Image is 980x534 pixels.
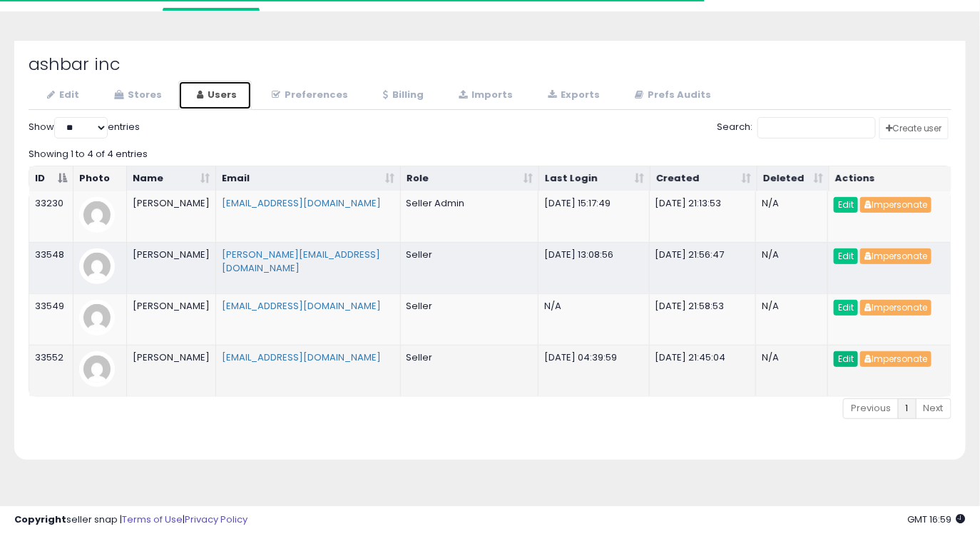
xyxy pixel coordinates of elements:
a: Billing [364,81,439,110]
td: N/A [756,242,828,293]
h2: ashbar inc [29,55,951,74]
td: Seller [401,293,539,345]
td: [DATE] 13:08:56 [539,242,649,293]
strong: Copyright [14,513,66,526]
a: Terms of Use [122,513,183,526]
td: [DATE] 15:17:49 [539,191,649,242]
a: Impersonate [860,301,931,314]
a: Imports [440,81,528,110]
img: profile [79,248,115,284]
td: N/A [539,293,649,345]
button: Impersonate [860,300,931,316]
th: Name: activate to sort column ascending [127,166,216,192]
a: Stores [96,81,177,110]
td: N/A [756,191,828,242]
th: Email: activate to sort column ascending [216,166,401,192]
td: Seller [401,242,539,293]
a: Impersonate [860,352,931,366]
th: Created: activate to sort column ascending [650,166,757,192]
a: Edit [834,300,858,316]
td: 33549 [29,293,73,345]
div: seller snap | | [14,513,247,527]
a: Next [916,398,951,419]
a: [PERSON_NAME][EMAIL_ADDRESS][DOMAIN_NAME] [222,248,380,275]
span: Create user [886,122,942,134]
th: Actions [830,166,952,192]
td: [DATE] 21:45:04 [650,345,757,396]
a: Edit [29,81,94,110]
img: profile [79,300,115,336]
td: N/A [756,293,828,345]
td: [PERSON_NAME] [127,293,216,345]
a: [EMAIL_ADDRESS][DOMAIN_NAME] [222,196,381,210]
td: [DATE] 21:56:47 [650,242,757,293]
a: Previous [843,398,899,419]
a: Preferences [253,81,363,110]
a: [EMAIL_ADDRESS][DOMAIN_NAME] [222,351,381,364]
th: Last Login: activate to sort column ascending [539,166,650,192]
td: Seller [401,345,539,396]
a: [EMAIL_ADDRESS][DOMAIN_NAME] [222,299,381,313]
a: Edit [834,197,858,213]
a: Privacy Policy [185,513,247,526]
a: 1 [898,398,917,419]
label: Search: [717,117,876,138]
td: [PERSON_NAME] [127,242,216,293]
td: 33548 [29,242,73,293]
td: [PERSON_NAME] [127,191,216,242]
td: [DATE] 21:13:53 [650,191,757,242]
span: 2025-09-15 16:59 GMT [908,513,966,526]
img: profile [79,351,115,387]
a: Impersonate [860,198,931,211]
a: Exports [529,81,615,110]
td: [DATE] 04:39:59 [539,345,649,396]
td: N/A [756,345,828,396]
th: Deleted: activate to sort column ascending [757,166,830,192]
button: Impersonate [860,248,931,264]
td: Seller Admin [401,191,539,242]
td: [PERSON_NAME] [127,345,216,396]
td: 33230 [29,191,73,242]
img: profile [79,197,115,233]
a: Edit [834,351,858,367]
button: Impersonate [860,351,931,367]
div: Showing 1 to 4 of 4 entries [29,142,951,161]
td: 33552 [29,345,73,396]
input: Search: [757,117,876,138]
th: ID: activate to sort column descending [29,166,73,192]
a: Prefs Audits [616,81,726,110]
th: Role: activate to sort column ascending [401,166,539,192]
label: Show entries [29,117,140,138]
select: Showentries [54,117,108,138]
a: Create user [879,117,949,139]
td: [DATE] 21:58:53 [650,293,757,345]
a: Users [178,81,252,110]
a: Edit [834,248,858,264]
a: Impersonate [860,249,931,263]
button: Impersonate [860,197,931,213]
th: Photo [73,166,127,192]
